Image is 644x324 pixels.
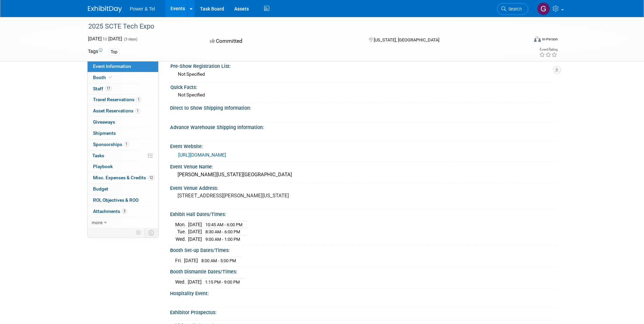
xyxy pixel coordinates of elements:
a: [URL][DOMAIN_NAME] [178,152,226,158]
span: 1:15 PM - 9:00 PM [205,280,240,285]
span: Shipments [93,130,116,136]
a: Sponsorships1 [88,139,158,150]
pre: [STREET_ADDRESS][PERSON_NAME][US_STATE] [178,193,324,199]
span: [US_STATE], [GEOGRAPHIC_DATA] [374,37,439,42]
td: [DATE] [188,235,202,242]
span: Giveaways [93,119,115,125]
td: [DATE] [188,278,202,285]
span: 12 [148,175,154,180]
div: Event Rating [539,48,557,51]
a: Event Information [88,61,158,72]
td: Mon. [175,221,188,228]
a: Playbook [88,161,158,172]
div: Not Specified [178,92,551,98]
div: Top [109,49,119,56]
span: 8:00 AM - 5:00 PM [201,258,236,263]
a: Travel Reservations1 [88,94,158,105]
div: Not Specified [178,71,551,77]
span: [DATE] [DATE] [88,36,122,41]
div: Event Website: [170,141,556,150]
td: [DATE] [184,257,198,264]
a: Asset Reservations1 [88,106,158,116]
div: Committed [208,35,358,47]
span: Staff [93,86,112,91]
span: (3 days) [123,37,137,41]
span: Travel Reservations [93,97,141,102]
div: Event Venue Name: [170,162,556,170]
td: Personalize Event Tab Strip [133,228,145,237]
span: Asset Reservations [93,108,140,113]
span: Search [506,6,522,12]
i: Booth reservation complete [109,75,112,79]
td: Fri. [175,257,184,264]
span: ROI, Objectives & ROO [93,197,139,203]
a: Budget [88,184,158,195]
div: Quick Facts: [170,82,553,91]
div: In-Person [542,37,558,42]
td: Toggle Event Tabs [144,228,158,237]
div: Event Venue Address: [170,183,556,192]
div: Hospitality Event: [170,288,556,297]
span: 17 [105,86,112,91]
td: Tue. [175,228,188,236]
div: 2025 SCTE Tech Expo [86,20,518,33]
td: Tags [88,48,103,56]
span: to [102,36,108,41]
span: 8:30 AM - 6:00 PM [205,229,240,234]
div: Event Format [488,35,558,46]
span: Budget [93,186,108,192]
span: more [92,220,103,225]
div: Direct to Show Shipping Information: [170,103,556,111]
span: 1 [136,97,141,102]
span: Event Information [93,64,131,69]
span: Sponsorships [93,142,129,147]
a: Staff17 [88,84,158,94]
span: 1 [124,142,129,147]
div: [PERSON_NAME][US_STATE][GEOGRAPHIC_DATA] [175,169,551,180]
div: Booth Dismantle Dates/Times: [170,267,556,275]
td: Wed. [175,235,188,242]
span: Booth [93,75,114,80]
div: Exhibitor Prospectus: [170,307,556,316]
a: Shipments [88,128,158,139]
span: Tasks [92,153,104,158]
a: ROI, Objectives & ROO [88,195,158,206]
span: 10:45 AM - 6:00 PM [205,222,242,227]
span: Misc. Expenses & Credits [93,175,154,180]
a: Giveaways [88,117,158,128]
div: Booth Set-up Dates/Times: [170,245,556,254]
span: Playbook [93,164,113,169]
div: Advance Warehouse Shipping Information: [170,122,556,131]
td: Wed. [175,278,188,285]
a: Misc. Expenses & Credits12 [88,173,158,183]
a: Attachments3 [88,206,158,217]
img: Format-Inperson.png [534,36,541,42]
div: Exhibit Hall Dates/Times: [170,209,556,218]
img: ExhibitDay [88,6,122,13]
a: more [88,217,158,228]
div: Pre-Show Registration List: [170,61,553,70]
span: 1 [135,108,140,113]
img: Gus Vasilakis [537,2,550,15]
td: [DATE] [188,228,202,236]
a: Search [497,3,528,15]
td: [DATE] [188,221,202,228]
a: Booth [88,72,158,83]
span: Power & Tel [130,6,155,12]
span: Attachments [93,209,127,214]
span: 9:00 AM - 1:00 PM [205,237,240,242]
span: 3 [122,209,127,214]
a: Tasks [88,150,158,161]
